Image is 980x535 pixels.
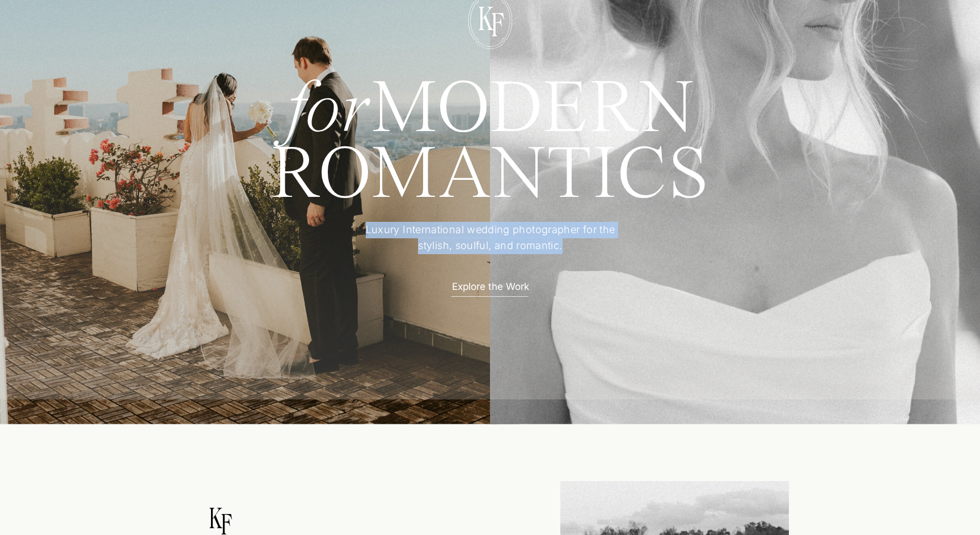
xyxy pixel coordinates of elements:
h1: MODERN [230,78,751,133]
p: Luxury International wedding photographer for the stylish, soulful, and romantic. [349,222,632,255]
a: Explore the Work [441,280,540,292]
p: K [470,2,501,31]
i: for [286,74,371,149]
p: F [481,9,513,37]
a: K [200,504,231,533]
h1: ROMANTICS [230,144,751,206]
